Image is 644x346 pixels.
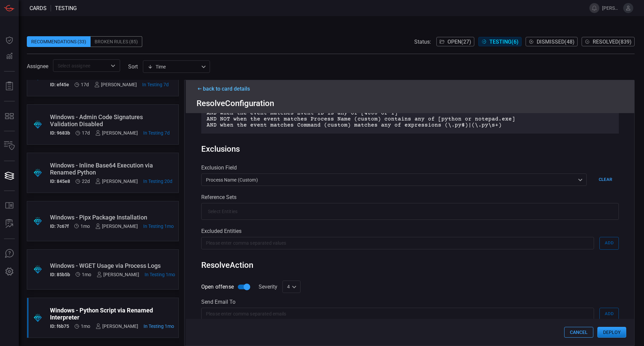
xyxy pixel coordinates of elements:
[145,272,175,277] span: Aug 22, 2025 1:09 PM
[50,224,69,229] h5: ID: 7c67f
[1,168,17,184] button: Cards
[592,174,619,186] button: Clear
[148,63,199,70] div: Time
[50,307,174,321] div: Windows - Python Script via Renamed Interpreter
[143,179,172,184] span: Sep 04, 2025 2:26 PM
[1,32,17,48] button: Dashboard
[95,130,138,136] div: [PERSON_NAME]
[201,308,594,320] input: Please enter comma separated emails
[436,37,474,46] button: Open(27)
[447,39,471,45] span: Open ( 27 )
[203,205,606,217] input: Select Entities
[50,82,69,87] h5: ID: ef45e
[201,194,619,200] div: Reference Sets
[50,324,69,329] h5: ID: f6b75
[201,283,234,291] span: Open offense
[96,324,138,329] div: [PERSON_NAME]
[50,162,172,176] div: Windows - Inline Base64 Execution via Renamed Python
[30,5,47,11] span: Cards
[197,99,624,108] div: Resolve Configuration
[50,130,70,136] h5: ID: 9683b
[55,5,77,11] span: testing
[1,264,17,280] button: Preferences
[201,299,619,305] div: Send email to
[95,179,138,184] div: [PERSON_NAME]
[82,272,91,277] span: Aug 18, 2025 5:50 AM
[50,214,174,221] div: Windows - Pipx Package Installation
[602,5,621,11] span: [PERSON_NAME].[PERSON_NAME]
[128,63,138,70] label: sort
[1,138,17,154] button: Inventory
[143,224,174,229] span: Aug 22, 2025 1:09 PM
[95,224,138,229] div: [PERSON_NAME]
[201,164,619,171] div: Exclusion Field
[80,224,90,229] span: Aug 18, 2025 5:50 AM
[201,228,619,234] div: Excluded Entities
[108,61,118,70] button: Open
[82,130,90,136] span: Sep 07, 2025 7:10 AM
[50,262,175,269] div: Windows - WGET Usage via Process Logs
[478,37,522,46] button: Testing(6)
[1,216,17,232] button: ALERT ANALYSIS
[27,36,91,47] div: Recommendations (33)
[81,82,89,87] span: Sep 07, 2025 7:11 AM
[201,144,240,154] div: Exclusions
[414,39,431,45] span: Status:
[537,39,575,45] span: Dismissed ( 48 )
[526,37,578,46] button: Dismissed(48)
[50,113,170,128] div: Windows - Admin Code Signatures Validation Disabled
[259,284,277,290] label: Severity
[201,174,587,186] div: Process Name (custom)
[55,61,107,70] input: Select assignee
[201,260,619,270] div: Resolve Action
[1,246,17,262] button: Ask Us A Question
[144,324,174,329] span: Aug 13, 2025 2:14 PM
[1,198,17,214] button: Rule Catalog
[27,63,48,69] span: Assignee
[143,130,170,136] span: Sep 17, 2025 2:09 PM
[207,98,613,128] p: Create rule: when the event(s) were detected by one or more of Microsoft Windows Security Event L...
[1,108,17,124] button: MITRE - Detection Posture
[197,86,624,92] div: back to card details
[287,283,290,290] p: 4
[82,179,90,184] span: Sep 02, 2025 4:31 AM
[97,272,139,277] div: [PERSON_NAME]
[50,179,70,184] h5: ID: 845e8
[564,327,593,338] button: Cancel
[142,82,169,87] span: Sep 17, 2025 2:30 PM
[489,39,519,45] span: Testing ( 6 )
[582,37,635,46] button: Resolved(839)
[1,48,17,64] button: Detections
[94,82,137,87] div: [PERSON_NAME]
[50,272,70,277] h5: ID: 85b5b
[91,36,142,47] div: Broken Rules (85)
[201,237,594,249] input: Please enter comma separated values
[593,39,632,45] span: Resolved ( 839 )
[1,78,17,94] button: Reports
[597,327,626,338] button: Deploy
[81,324,90,329] span: Aug 12, 2025 2:13 AM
